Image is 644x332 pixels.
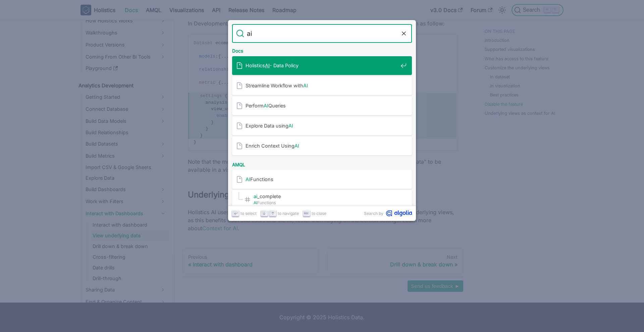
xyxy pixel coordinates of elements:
[232,190,412,209] a: ai_complete​AIFunctions
[270,211,275,216] svg: Arrow up
[232,56,412,75] a: HolisticsAI- Data Policy
[246,176,398,182] span: Functions
[294,143,299,149] mark: AI
[231,43,413,56] div: Docs
[386,210,412,217] svg: Algolia
[232,96,412,115] a: PerformAIQueries
[254,200,257,205] mark: AI
[254,199,398,206] span: Functions
[231,157,413,170] div: AMQL
[232,116,412,135] a: Explore Data usingAI
[303,83,308,88] mark: AI
[364,210,383,217] span: Search by
[246,82,398,89] span: Streamline Workflow with
[364,210,412,217] a: Search byAlgolia
[312,210,326,217] span: to close
[232,137,412,155] a: Enrich Context UsingAI
[254,193,398,199] span: _complete​
[244,24,400,43] input: Search docs
[240,210,257,217] span: to select
[246,62,398,69] span: Holistics - Data Policy
[264,103,268,108] mark: AI
[304,211,309,216] svg: Escape key
[246,102,398,109] span: Perform Queries
[246,122,398,129] span: Explore Data using
[232,76,412,95] a: Streamline Workflow withAI
[254,193,257,199] mark: ai
[265,63,270,68] mark: AI
[232,170,412,189] a: AIFunctions
[262,211,267,216] svg: Arrow down
[288,123,293,129] mark: AI
[233,211,238,216] svg: Enter key
[246,143,398,149] span: Enrich Context Using
[400,29,408,37] button: Clear the query
[278,210,299,217] span: to navigate
[246,176,250,182] mark: AI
